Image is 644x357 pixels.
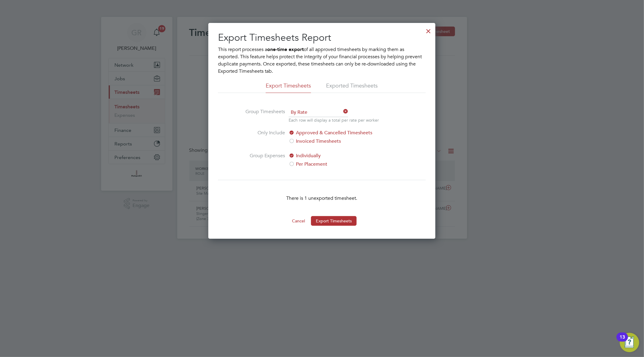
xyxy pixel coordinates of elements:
li: Export Timesheets [266,82,311,93]
div: 13 [620,337,625,345]
p: There is 1 unexported timesheet. [218,195,426,202]
label: Invoiced Timesheets [289,138,390,145]
p: This report processes a of all approved timesheets by marking them as exported. This feature help... [218,46,426,75]
p: Each row will display a total per rate per worker [289,117,379,123]
b: one-time export [267,46,304,52]
button: Open Resource Center, 13 new notifications [620,333,639,352]
label: Group Timesheets [240,108,285,122]
label: Approved & Cancelled Timesheets [289,129,390,136]
label: Per Placement [289,161,390,168]
label: Individually [289,152,390,159]
label: Only Include [240,129,285,145]
h2: Export Timesheets Report [218,31,426,44]
li: Exported Timesheets [326,82,378,93]
button: Cancel [287,216,310,226]
span: By Rate [289,108,348,117]
button: Export Timesheets [311,216,357,226]
label: Group Expenses [240,152,285,168]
